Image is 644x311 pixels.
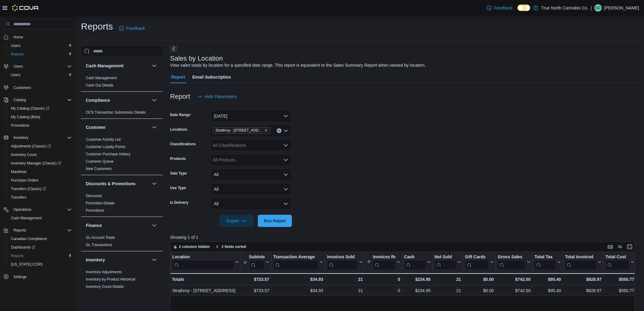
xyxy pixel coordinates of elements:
button: Discounts & Promotions [86,181,149,187]
span: Feedback [126,25,145,31]
input: Dark Mode [517,5,530,11]
span: Customer Queue [86,159,114,164]
span: Users [11,63,72,70]
h3: Sales by Location [170,55,223,62]
a: Transfers (Classic) [9,185,48,193]
a: GL Transactions [86,243,112,247]
a: Inventory Manager (Classic) [6,159,74,168]
a: Purchase Orders [9,177,41,184]
a: Users [9,71,23,79]
div: $742.50 [498,276,530,283]
div: $234.95 [404,287,431,294]
div: Eric Deber [594,4,602,12]
button: Inventory Count [6,150,74,159]
div: $550.77 [605,276,634,283]
div: Cash [404,254,426,260]
span: My Catalog (Beta) [11,115,40,119]
button: Open list of options [283,128,288,133]
button: 2 columns hidden [170,243,212,250]
span: Users [9,42,72,49]
span: Reports [13,228,26,233]
button: Keyboard shortcuts [607,243,614,250]
div: Invoices Ref [373,254,395,260]
button: Customer [151,124,158,131]
span: Adjustments (Classic) [9,143,72,150]
span: Manifests [9,168,72,175]
button: Cash Management [151,62,158,69]
button: Clear input [277,128,282,133]
button: Gift Cards [465,254,494,270]
button: Subtotal [243,254,269,270]
button: Purchase Orders [6,176,74,185]
span: Canadian Compliance [11,236,47,241]
label: Date Range [170,112,192,117]
span: Email Subscription [192,71,231,83]
div: $0.00 [465,276,494,283]
a: My Catalog (Classic) [9,105,52,112]
a: [US_STATE] CCRS [9,261,45,268]
span: Users [11,43,20,48]
span: Settings [11,273,72,281]
h3: Inventory [86,257,105,263]
div: Compliance [81,109,163,118]
button: Manifests [6,168,74,176]
a: Users [9,42,23,49]
button: Finance [151,222,158,229]
span: Manifests [11,169,26,174]
button: Operations [11,206,34,213]
span: Users [9,71,72,79]
div: Total Invoiced [565,254,597,260]
button: Catalog [11,96,28,104]
p: [PERSON_NAME] [604,4,639,12]
a: My Catalog (Beta) [9,113,43,121]
a: Reports [9,252,26,260]
button: Export [219,215,254,227]
div: Subtotal [249,254,264,260]
a: GL Account Totals [86,235,115,240]
div: Total Invoiced [565,254,597,270]
button: [DATE] [210,110,292,122]
button: Reports [1,226,74,235]
span: Cash Management [9,214,72,222]
span: Inventory by Product Historical [86,277,135,282]
span: Transfers (Classic) [11,186,46,191]
div: 0 [367,276,400,283]
button: Next [170,45,177,52]
button: Transaction Average [273,254,323,270]
div: View sales totals by location for a specified date range. This report is equivalent to the Sales ... [170,62,426,69]
button: All [210,198,292,210]
button: Catalog [1,96,74,104]
span: Inventory Manager (Classic) [9,160,72,167]
span: Transfers [9,194,72,201]
span: Customer Purchase History [86,152,131,157]
span: Transfers (Classic) [9,185,72,193]
button: Discounts & Promotions [151,180,158,187]
div: $828.97 [565,287,601,294]
span: Reports [11,253,24,258]
div: $742.50 [498,287,530,294]
button: Open list of options [283,157,288,162]
span: My Catalog (Classic) [9,105,72,112]
label: Is Delivery [170,200,188,205]
span: Operations [11,206,72,213]
div: 21 [327,276,363,283]
div: Finance [81,234,163,251]
a: Dashboards [9,244,38,251]
button: Reports [11,227,29,234]
button: My Catalog (Beta) [6,113,74,121]
a: Settings [11,273,29,281]
a: OCS Transaction Submission Details [86,110,146,115]
span: Customer Activity List [86,137,121,142]
span: Promotions [86,208,104,213]
span: Reports [11,52,24,57]
span: Cash Management [11,216,42,221]
span: Report [171,71,185,83]
img: Cova [12,5,39,11]
span: Inventory Count [9,151,72,158]
span: Catalog [11,96,72,104]
a: Inventory Adjustments [86,270,122,274]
